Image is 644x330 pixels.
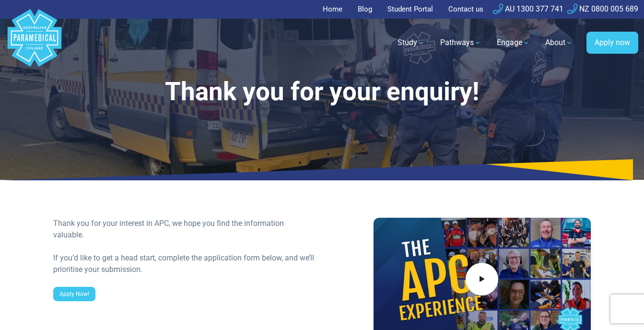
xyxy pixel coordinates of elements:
[493,4,563,13] a: AU 1300 377 741
[434,29,487,56] a: Pathways
[586,32,638,54] a: Apply now
[6,19,63,67] a: Australian Paramedical College
[53,77,591,107] h1: Thank you for your enquiry!
[567,4,638,13] a: NZ 0800 005 689
[392,29,431,56] a: Study
[53,218,316,241] div: Thank you for your interest in APC, we hope you find the information valuable.
[53,252,316,275] div: If you’d like to get a head start, complete the application form below, and we’ll prioritise your...
[491,29,536,56] a: Engage
[53,287,95,301] a: Apply Now!
[539,29,579,56] a: About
